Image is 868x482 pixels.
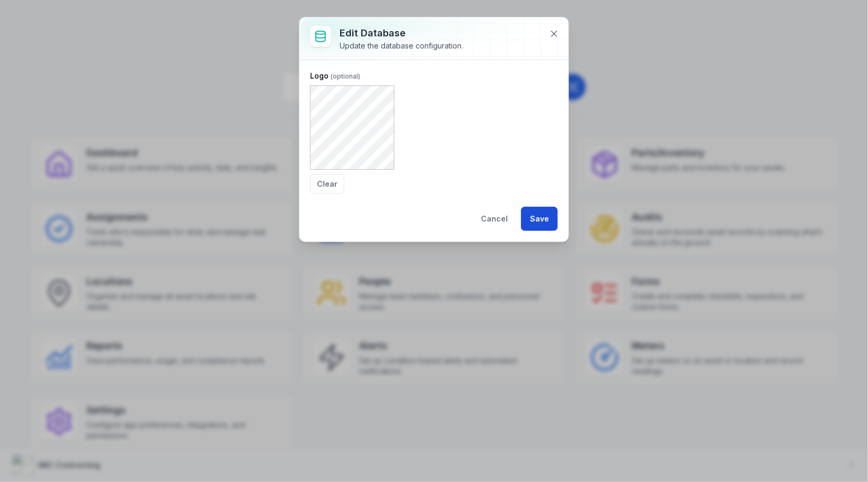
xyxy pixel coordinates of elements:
[310,174,344,194] button: Clear
[340,41,463,51] div: Update the database configuration.
[521,207,558,231] button: Save
[310,71,360,81] label: Logo
[472,207,517,231] button: Cancel
[340,26,463,41] h3: Edit database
